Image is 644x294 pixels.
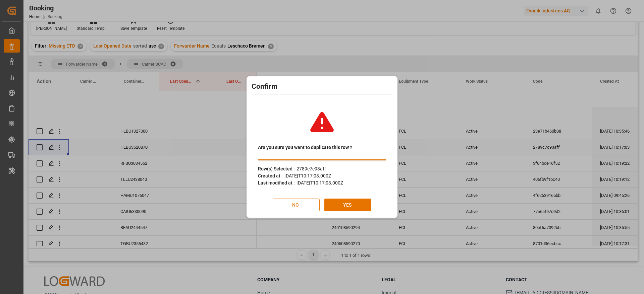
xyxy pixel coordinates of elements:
[252,81,392,92] h2: Confirm
[273,199,320,211] button: NO
[297,180,343,186] span: [DATE]T10:17:03.000Z
[297,166,326,171] span: 2789c7c93aff
[324,199,371,211] button: YES
[304,104,340,141] img: warning
[258,166,295,171] span: Row(s) Selected :
[284,173,331,178] span: [DATE]T10:17:03.000Z
[258,144,352,151] span: Are you sure you want to duplicate this row ?
[258,173,283,178] span: Created at :
[258,180,295,186] span: Last modified at :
